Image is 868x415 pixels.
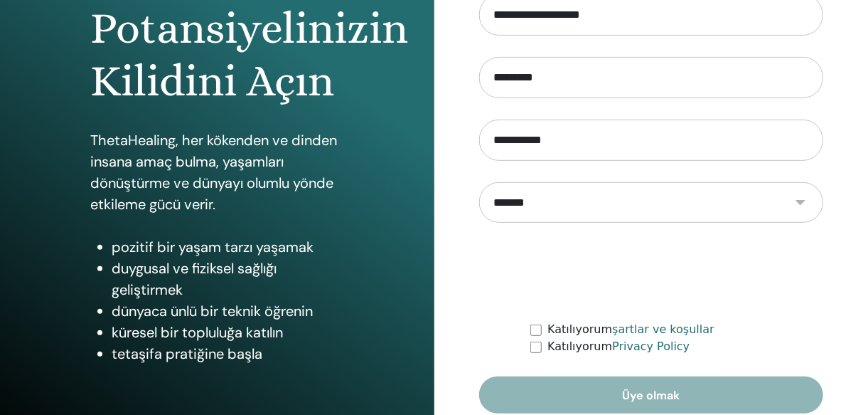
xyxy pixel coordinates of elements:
li: pozitif bir yaşam tarzı yaşamak [112,236,344,258]
li: duygusal ve fiziksel sağlığı geliştirmek [112,258,344,300]
p: ThetaHealing, her kökenden ve dinden insana amaç bulma, yaşamları dönüştürme ve dünyayı olumlu yö... [90,130,344,215]
iframe: reCAPTCHA [543,244,759,300]
a: şartlar ve koşullar [612,322,714,336]
li: dünyaca ünlü bir teknik öğrenin [112,300,344,322]
a: Privacy Policy [612,340,690,353]
label: Katılıyorum [547,321,714,338]
label: Katılıyorum [547,338,690,355]
li: küresel bir topluluğa katılın [112,322,344,343]
li: tetaşifa pratiğine başla [112,343,344,364]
